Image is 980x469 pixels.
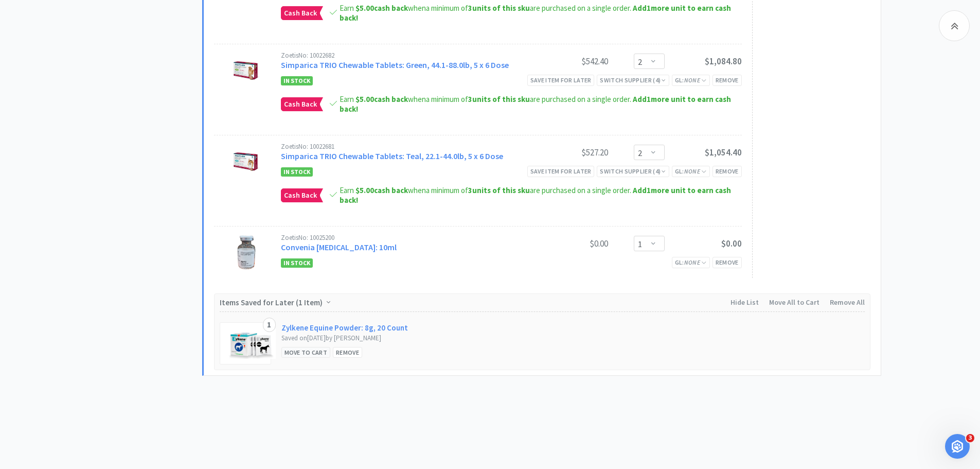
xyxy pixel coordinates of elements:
span: $5.00 [355,94,374,104]
div: Remove [712,257,742,268]
span: when a minimum of are purchased on a single order. [340,3,731,23]
span: $1,084.80 [705,56,742,67]
strong: Add 1 more unit to earn cash back! [340,185,731,205]
div: Remove [333,347,362,358]
strong: Add 1 more unit to earn cash back! [340,3,731,23]
span: Items Saved for Later ( ) [220,298,325,307]
span: 1 Item [298,298,320,307]
span: Earn [340,94,408,104]
strong: cash back [355,94,408,104]
span: In Stock [281,76,313,85]
span: GL: [675,167,707,175]
i: None [684,76,700,84]
span: $1,054.40 [705,147,742,158]
i: None [684,167,700,175]
span: when a minimum of are purchased on a single order. [340,185,731,205]
span: Cash Back [281,7,319,20]
div: Switch Supplier ( 4 ) [600,166,666,176]
div: Zoetis No: 10022681 [281,143,531,150]
img: 36fcfd62a86b40a6b68ce2ef40f964d0_39117.png [225,328,276,359]
i: None [684,258,700,266]
div: Save item for later [527,166,595,177]
iframe: Intercom live chat [945,434,970,459]
a: Zylkene Equine Powder: 8g, 20 Count [281,322,408,333]
span: Earn [340,185,408,195]
div: Saved on [DATE] by [PERSON_NAME] [281,333,428,344]
strong: 3 units of this sku [468,94,530,104]
span: Move All to Cart [769,298,819,307]
a: Simparica TRIO Chewable Tablets: Green, 44.1-88.0lb, 5 x 6 Dose [281,60,509,70]
div: Switch Supplier ( 4 ) [600,75,666,85]
strong: Add 1 more unit to earn cash back! [340,94,731,114]
strong: 3 units of this sku [468,3,530,13]
span: In Stock [281,258,313,268]
a: Convenia [MEDICAL_DATA]: 10ml [281,242,397,252]
strong: cash back [355,3,408,13]
div: Zoetis No: 10025200 [281,234,531,241]
span: GL: [675,258,707,266]
div: $542.40 [531,55,608,67]
strong: 3 units of this sku [468,185,530,195]
span: when a minimum of are purchased on a single order. [340,94,731,114]
span: Remove All [830,298,865,307]
span: Hide List [730,298,759,307]
div: 1 [263,318,276,332]
div: Save item for later [527,75,595,85]
span: 3 [966,434,974,442]
div: Remove [712,75,742,85]
span: Cash Back [281,98,319,111]
span: In Stock [281,167,313,177]
span: $5.00 [355,185,374,195]
a: Simparica TRIO Chewable Tablets: Teal, 22.1-44.0lb, 5 x 6 Dose [281,151,503,161]
div: Zoetis No: 10022682 [281,52,531,59]
div: Move to Cart [281,347,331,358]
span: Earn [340,3,408,13]
img: dbcc011dc1e14ffb8d6ab61259713f1b_370975.png [232,52,260,88]
strong: cash back [355,185,408,195]
div: $0.00 [531,237,608,250]
img: c99168dd685b4d258bab6190a2588dd9_370971.png [232,143,260,179]
div: Remove [712,166,742,177]
span: Cash Back [281,189,319,202]
span: $0.00 [721,238,742,249]
div: $527.20 [531,146,608,159]
img: ee72300f3db34f26827f92d44ea998a7_591342.png [235,234,257,270]
span: $5.00 [355,3,374,13]
span: GL: [675,76,707,84]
